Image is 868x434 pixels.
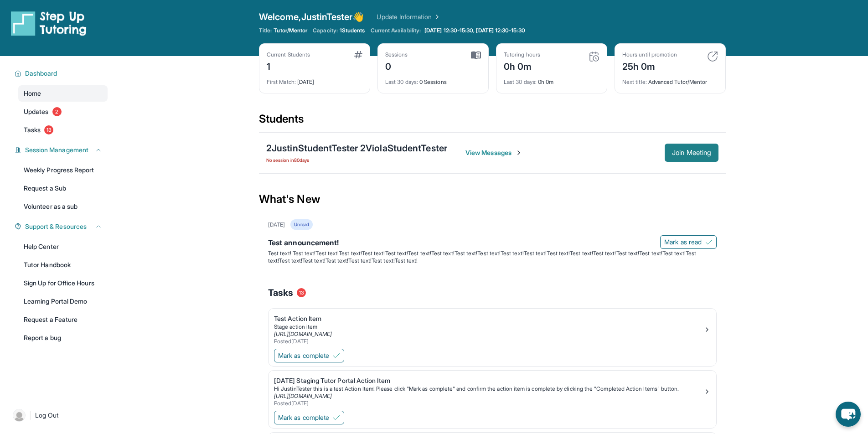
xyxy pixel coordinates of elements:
[274,385,703,393] div: Hi JustinTester this is a test Action Item! Please click "Mark as complete" and confirm the actio...
[333,352,340,359] img: Mark as complete
[354,51,362,58] img: card
[18,311,108,328] a: Request a Feature
[21,222,102,231] button: Support & Resources
[259,179,726,219] div: What's New
[274,411,344,424] button: Mark as complete
[274,349,344,362] button: Mark as complete
[274,331,332,337] a: [URL][DOMAIN_NAME]
[471,51,481,59] img: card
[44,125,53,134] span: 13
[24,89,41,98] span: Home
[18,275,108,291] a: Sign Up for Office Hours
[11,10,87,36] img: logo
[377,12,440,21] a: Update Information
[35,411,59,420] span: Log Out
[268,221,285,228] div: [DATE]
[385,78,418,85] span: Last 30 days :
[268,250,717,264] div: Test text! Test text!Test text!Test text!Test text!Test text!Test text!Test text!Test text!Test t...
[266,156,447,164] span: No session in 80 days
[18,180,108,196] a: Request a Sub
[313,27,338,34] span: Capacity:
[259,112,726,132] div: Students
[267,78,296,85] span: First Match :
[25,222,87,231] span: Support & Resources
[278,351,329,360] span: Mark as complete
[297,288,306,297] span: 13
[21,69,102,78] button: Dashboard
[18,122,108,138] a: Tasks13
[18,293,108,310] a: Learning Portal Demo
[340,27,365,34] span: 1 Students
[259,27,272,34] span: Title:
[18,238,108,255] a: Help Center
[660,235,717,249] button: Mark as read
[371,27,421,34] span: Current Availability:
[274,393,332,399] a: [URL][DOMAIN_NAME]
[672,150,711,155] span: Join Meeting
[9,405,108,425] a: |Log Out
[274,323,703,331] div: Stage action item
[269,371,716,409] a: [DATE] Staging Tutor Portal Action ItemHi JustinTester this is a test Action Item! Please click "...
[274,314,703,323] div: Test Action Item
[504,73,599,86] div: 0h 0m
[24,125,41,134] span: Tasks
[385,51,408,58] div: Sessions
[504,78,537,85] span: Last 30 days :
[504,58,540,73] div: 0h 0m
[267,51,310,58] div: Current Students
[25,69,57,78] span: Dashboard
[21,145,102,155] button: Session Management
[589,51,599,62] img: card
[622,51,677,58] div: Hours until promotion
[274,400,703,407] div: Posted [DATE]
[622,78,647,85] span: Next title :
[274,27,307,34] span: Tutor/Mentor
[13,409,26,422] img: user-img
[432,12,441,21] img: Chevron Right
[385,73,481,86] div: 0 Sessions
[266,142,447,155] div: 2JustinStudentTester 2ViolaStudentTester
[268,237,717,250] div: Test announcement!
[278,413,329,422] span: Mark as complete
[274,338,703,345] div: Posted [DATE]
[18,330,108,346] a: Report a bug
[423,27,527,34] a: [DATE] 12:30-15:30, [DATE] 12:30-15:30
[269,309,716,347] a: Test Action ItemStage action item[URL][DOMAIN_NAME]Posted[DATE]
[25,145,88,155] span: Session Management
[29,410,31,421] span: |
[24,107,49,116] span: Updates
[836,402,861,427] button: chat-button
[290,219,312,230] div: Unread
[52,107,62,116] span: 2
[259,10,364,23] span: Welcome, JustinTester 👋
[665,144,718,162] button: Join Meeting
[333,414,340,421] img: Mark as complete
[18,162,108,178] a: Weekly Progress Report
[18,198,108,215] a: Volunteer as a sub
[18,257,108,273] a: Tutor Handbook
[385,58,408,73] div: 0
[622,58,677,73] div: 25h 0m
[267,58,310,73] div: 1
[705,238,713,246] img: Mark as read
[664,238,702,247] span: Mark as read
[18,85,108,102] a: Home
[424,27,525,34] span: [DATE] 12:30-15:30, [DATE] 12:30-15:30
[622,73,718,86] div: Advanced Tutor/Mentor
[504,51,540,58] div: Tutoring hours
[267,73,362,86] div: [DATE]
[465,148,522,157] span: View Messages
[274,376,703,385] div: [DATE] Staging Tutor Portal Action Item
[707,51,718,62] img: card
[18,103,108,120] a: Updates2
[515,149,522,156] img: Chevron-Right
[268,286,293,299] span: Tasks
